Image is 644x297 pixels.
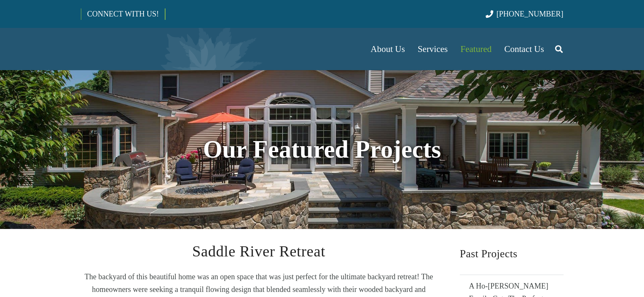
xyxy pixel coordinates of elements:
a: CONNECT WITH US! [81,4,165,24]
a: Featured [454,28,498,70]
a: Search [550,38,567,60]
a: Contact Us [498,28,550,70]
span: [PHONE_NUMBER] [497,10,564,18]
a: About Us [364,28,411,70]
span: Services [417,44,448,54]
h2: Saddle River Retreat [81,244,437,259]
span: About Us [370,44,405,54]
a: Borst-Logo [81,32,221,66]
h2: Past Projects [460,244,564,263]
strong: Our Featured Projects [203,136,441,163]
a: [PHONE_NUMBER] [486,10,563,18]
span: Featured [461,44,492,54]
a: Services [411,28,454,70]
span: Contact Us [504,44,544,54]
